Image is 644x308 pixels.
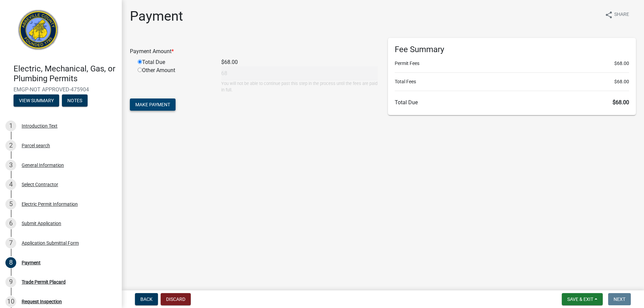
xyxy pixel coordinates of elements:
[62,98,88,104] wm-modal-confirm: Notes
[614,296,625,302] span: Next
[62,94,88,107] button: Notes
[614,60,629,67] span: $68.00
[14,94,59,107] button: View Summary
[14,98,59,104] wm-modal-confirm: Summary
[130,98,176,111] button: Make Payment
[5,257,16,268] div: 8
[130,8,183,24] h1: Payment
[395,60,629,67] li: Permit Fees
[5,140,16,151] div: 2
[562,293,603,305] button: Save & Exit
[22,124,57,128] div: Introduction Text
[5,277,16,287] div: 9
[614,78,629,85] span: $68.00
[613,99,629,106] span: $68.00
[395,78,629,85] li: Total Fees
[5,199,16,210] div: 5
[22,280,66,284] div: Trade Permit Placard
[5,238,16,248] div: 7
[14,7,63,57] img: Abbeville County, South Carolina
[22,299,62,304] div: Request Inspection
[5,218,16,229] div: 6
[133,66,216,93] div: Other Amount
[567,296,593,302] span: Save & Exit
[22,163,64,168] div: General Information
[135,102,170,107] span: Make Payment
[22,260,41,265] div: Payment
[599,8,635,21] button: shareShare
[22,182,58,187] div: Select Contractor
[22,241,79,245] div: Application Submittal Form
[22,221,61,226] div: Submit Application
[608,293,631,305] button: Next
[135,293,158,305] button: Back
[14,86,108,93] span: EMGP-NOT APPROVED-475904
[125,47,383,56] div: Payment Amount
[133,58,216,66] div: Total Due
[22,202,78,206] div: Electric Permit Information
[395,99,629,106] h6: Total Due
[5,296,16,307] div: 10
[614,11,629,19] span: Share
[14,64,116,84] h4: Electric, Mechanical, Gas, or Plumbing Permits
[395,45,629,54] h6: Fee Summary
[5,160,16,171] div: 3
[5,179,16,190] div: 4
[216,58,383,66] div: $68.00
[605,11,613,19] i: share
[161,293,191,305] button: Discard
[22,143,50,148] div: Parcel search
[140,296,153,302] span: Back
[5,120,16,131] div: 1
